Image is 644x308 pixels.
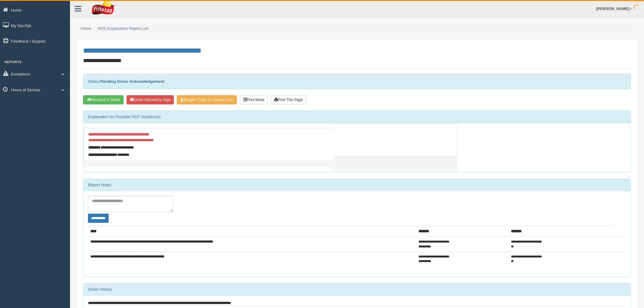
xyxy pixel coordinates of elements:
div: Explanation for Possible DOT Violation(s) [83,111,631,123]
button: Print This Page [271,95,306,104]
button: Print Mode [240,95,268,104]
div: Driver History [83,283,631,296]
strong: Pending Driver Acknowledgement [100,79,164,84]
button: Driver Refused to Sign [127,95,174,104]
button: Change Filter Options [88,214,109,223]
button: Resubmit To Driver [83,95,124,104]
div: Report Notes [83,179,631,191]
div: Status: [83,74,631,89]
button: Reopen Ticket [177,95,237,104]
a: HOS Explanation Report List [98,26,148,31]
a: Home [81,26,91,31]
